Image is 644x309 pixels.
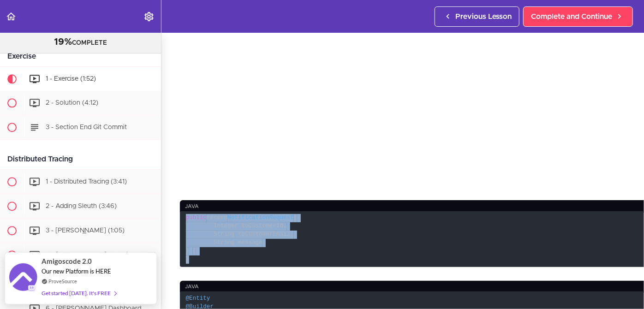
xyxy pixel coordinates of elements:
span: NotificationRequest [227,214,294,221]
span: 3 - Section End Git Commit [46,124,127,131]
a: ProveSource [48,277,77,285]
span: 4 - [PERSON_NAME] Container (2:57) [46,252,156,258]
span: 1 - Exercise (1:52) [46,76,96,82]
span: Complete and Continue [531,11,612,22]
a: Previous Lesson [435,6,519,27]
span: Previous Lesson [455,11,512,22]
a: Complete and Continue [523,6,633,27]
span: 3 - [PERSON_NAME] (1:05) [46,227,125,234]
svg: Back to course curriculum [6,11,17,22]
div: Get started [DATE]. It's FREE [42,288,116,298]
span: public [186,214,207,221]
span: 19% [54,37,72,47]
span: Our new Platform is HERE [42,267,111,275]
span: 2 - Adding Sleuth (3:46) [46,203,117,209]
span: Amigoscode 2.0 [42,256,92,267]
div: COMPLETE [12,36,149,48]
svg: Settings Menu [143,11,155,22]
span: 2 - Solution (4:12) [46,100,98,106]
img: provesource social proof notification image [9,263,37,293]
span: ( Integer toCustomerId, String toCustomerEmail, String message ) [186,214,298,254]
span: record [186,214,298,254]
span: @Entity [186,295,210,302]
span: 1 - Distributed Tracing (3:41) [46,178,127,185]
